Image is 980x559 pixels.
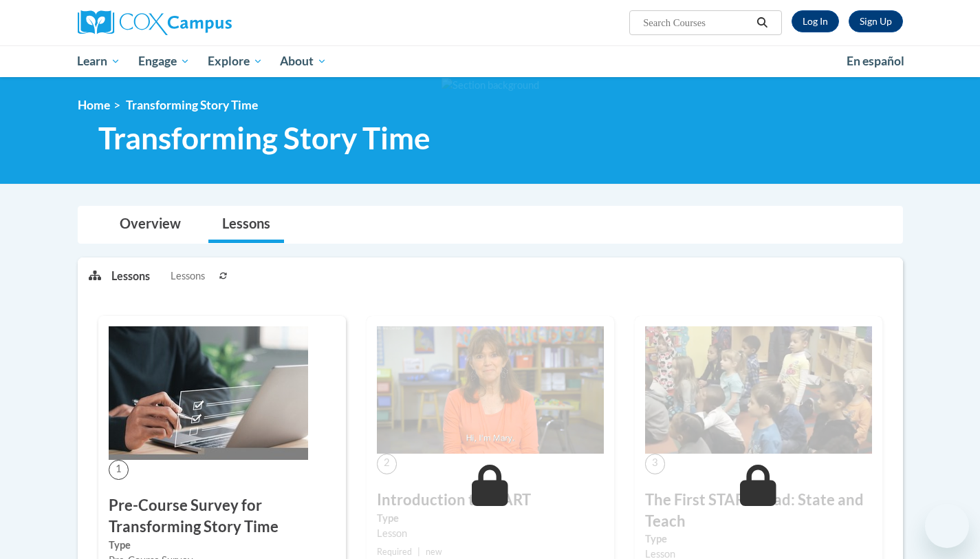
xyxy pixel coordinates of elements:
button: Search [752,14,772,31]
img: Cox Campus [78,10,232,35]
a: Explore [199,45,272,77]
label: Type [645,531,872,547]
span: About [280,53,327,70]
a: Engage [129,45,199,77]
span: new [426,547,442,557]
iframe: Button to launch messaging window [925,504,969,548]
a: Register [849,10,903,32]
p: Lessons [111,268,150,284]
div: Main menu [57,45,924,77]
a: Log In [792,10,839,32]
span: Learn [77,53,120,70]
a: Home [78,98,110,112]
a: En español [838,47,913,76]
span: Lessons [171,268,205,284]
label: Type [377,511,604,526]
a: About [271,45,336,77]
h3: Pre-Course Survey for Transforming Story Time [109,495,336,538]
img: Section background [442,78,539,93]
a: Lessons [208,207,284,243]
span: Required [377,547,412,557]
span: 3 [645,454,665,474]
span: 2 [377,454,397,474]
span: Transforming Story Time [126,98,258,112]
img: Course Image [377,326,604,454]
span: 1 [109,460,129,480]
img: Course Image [645,326,872,454]
span: | [417,547,420,557]
a: Overview [106,207,195,243]
span: Explore [208,53,263,70]
h3: The First START Read: State and Teach [645,489,872,532]
span: Transforming Story Time [98,120,431,156]
div: Lesson [377,526,604,541]
label: Type [109,538,336,553]
h3: Introduction to START [377,489,604,511]
a: Cox Campus [78,10,339,35]
span: Engage [138,53,190,70]
a: Learn [69,45,130,77]
span: En español [847,54,904,68]
img: Course Image [109,326,308,460]
input: Search Courses [642,14,752,31]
